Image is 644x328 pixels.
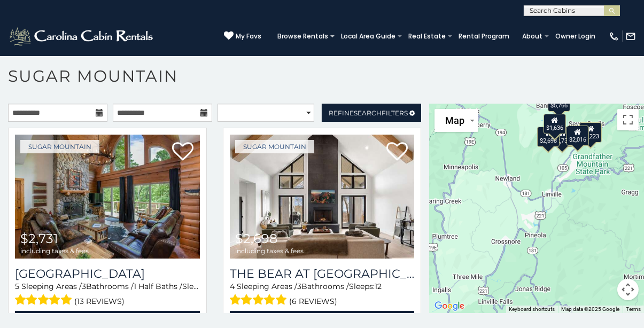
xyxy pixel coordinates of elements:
[235,231,277,246] span: $2,698
[538,127,560,147] div: $2,698
[579,122,602,143] div: $1,223
[432,299,467,313] a: Open this area in Google Maps (opens a new window)
[236,32,261,41] span: My Favs
[15,135,200,259] a: Grouse Moor Lodge $2,731 including taxes & fees
[354,109,382,117] span: Search
[561,306,619,312] span: Map data ©2025 Google
[230,135,415,259] img: The Bear At Sugar Mountain
[609,31,619,42] img: phone-regular-white.png
[626,306,641,312] a: Terms (opens in new tab)
[517,29,548,44] a: About
[8,26,156,47] img: White-1-2.png
[551,127,573,147] div: $2,731
[82,282,86,291] span: 3
[617,279,639,300] button: Map camera controls
[336,29,401,44] a: Local Area Guide
[509,306,555,313] button: Keyboard shortcuts
[617,109,639,130] button: Toggle fullscreen view
[230,282,235,291] span: 4
[375,282,382,291] span: 12
[289,294,337,308] span: (6 reviews)
[20,140,99,153] a: Sugar Mountain
[550,29,601,44] a: Owner Login
[20,247,89,254] span: including taxes & fees
[134,282,182,291] span: 1 Half Baths /
[272,29,333,44] a: Browse Rentals
[15,267,200,281] h3: Grouse Moor Lodge
[230,267,415,281] a: The Bear At [GEOGRAPHIC_DATA]
[297,282,301,291] span: 3
[224,31,261,42] a: My Favs
[403,29,451,44] a: Real Estate
[230,135,415,259] a: The Bear At Sugar Mountain $2,698 including taxes & fees
[15,267,200,281] a: [GEOGRAPHIC_DATA]
[329,109,408,117] span: Refine Filters
[230,281,415,308] div: Sleeping Areas / Bathrooms / Sleeps:
[235,140,314,153] a: Sugar Mountain
[434,109,478,132] button: Change map style
[172,141,193,163] a: Add to favorites
[235,247,304,254] span: including taxes & fees
[544,114,566,134] div: $1,636
[386,141,408,163] a: Add to favorites
[15,282,19,291] span: 5
[15,281,200,308] div: Sleeping Areas / Bathrooms / Sleeps:
[445,115,464,126] span: Map
[432,299,467,313] img: Google
[230,267,415,281] h3: The Bear At Sugar Mountain
[20,231,58,246] span: $2,731
[15,135,200,259] img: Grouse Moor Lodge
[567,126,589,146] div: $2,016
[75,294,125,308] span: (13 reviews)
[625,31,636,42] img: mail-regular-white.png
[453,29,515,44] a: Rental Program
[322,104,421,122] a: RefineSearchFilters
